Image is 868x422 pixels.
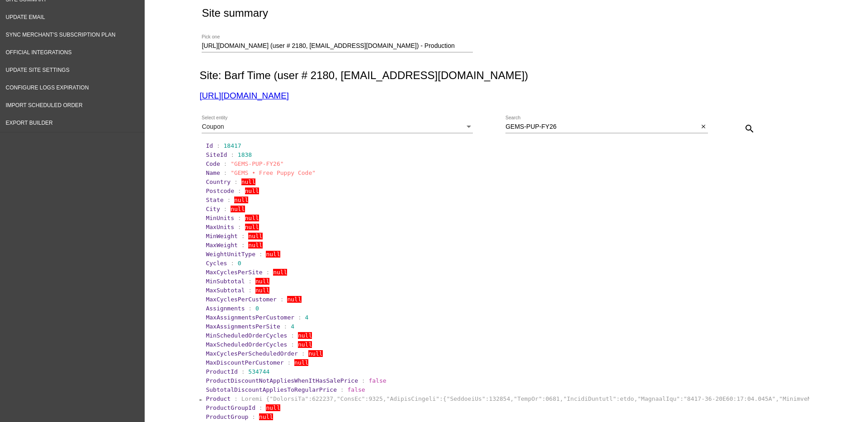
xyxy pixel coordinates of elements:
[255,278,269,285] span: null
[259,251,263,258] span: :
[700,123,707,131] mat-icon: close
[266,404,280,411] span: null
[241,233,245,239] span: :
[248,233,262,239] span: null
[245,215,259,221] span: null
[6,32,116,38] span: Sync Merchant's Subscription Plan
[245,188,259,194] span: null
[241,242,245,249] span: :
[224,206,227,212] span: :
[6,67,70,73] span: Update Site Settings
[206,350,298,357] span: MaxCyclesPerScheduledOrder
[206,287,245,294] span: MaxSubtotal
[245,224,259,230] span: null
[362,377,365,384] span: :
[206,251,255,258] span: WeightUnitType
[259,404,263,411] span: :
[6,102,83,108] span: Import Scheduled Order
[291,341,294,348] span: :
[206,368,237,375] span: ProductId
[248,242,262,249] span: null
[305,314,309,321] span: 4
[206,233,237,239] span: MinWeight
[234,178,238,185] span: :
[206,206,220,212] span: City
[206,278,245,285] span: MinSubtotal
[248,305,252,312] span: :
[202,42,473,50] input: Number
[266,269,269,276] span: :
[238,260,241,267] span: 0
[255,287,269,294] span: null
[206,341,287,348] span: MaxScheduledOrderCycles
[206,305,245,312] span: Assignments
[287,359,291,366] span: :
[202,123,473,131] mat-select: Select entity
[231,151,234,158] span: :
[206,242,237,249] span: MaxWeight
[6,49,72,56] span: Official Integrations
[206,395,231,402] span: Product
[206,296,277,303] span: MaxCyclesPerCustomer
[241,368,245,375] span: :
[234,197,248,203] span: null
[248,368,269,375] span: 534744
[206,215,234,221] span: MinUnits
[308,350,322,357] span: null
[744,123,755,134] mat-icon: search
[238,224,241,230] span: :
[206,404,255,411] span: ProductGroupId
[698,122,708,131] button: Clear
[206,197,223,203] span: State
[206,314,294,321] span: MaxAssignmentsPerCustomer
[291,332,294,339] span: :
[6,84,89,91] span: Configure logs expiration
[298,314,302,321] span: :
[284,323,288,330] span: :
[248,278,252,285] span: :
[217,142,220,149] span: :
[202,7,268,19] h2: Site summary
[206,260,227,267] span: Cycles
[347,386,365,393] span: false
[231,260,234,267] span: :
[206,151,227,158] span: SiteId
[287,296,301,303] span: null
[368,377,386,384] span: false
[231,160,283,167] span: "GEMS-PUP-FY26"
[234,395,238,402] span: :
[206,169,220,176] span: Name
[227,197,231,203] span: :
[252,413,255,420] span: :
[291,323,294,330] span: 4
[206,359,283,366] span: MaxDiscountPerCustomer
[238,151,252,158] span: 1838
[199,91,288,100] a: [URL][DOMAIN_NAME]
[6,120,53,126] span: Export Builder
[231,206,245,212] span: null
[294,359,308,366] span: null
[298,341,312,348] span: null
[280,296,284,303] span: :
[224,160,227,167] span: :
[248,287,252,294] span: :
[298,332,312,339] span: null
[224,169,227,176] span: :
[340,386,344,393] span: :
[199,69,809,82] h2: Site: Barf Time (user # 2180, [EMAIL_ADDRESS][DOMAIN_NAME])
[206,323,280,330] span: MaxAssignmentsPerSite
[206,142,213,149] span: Id
[266,251,280,258] span: null
[206,160,220,167] span: Code
[273,269,287,276] span: null
[206,413,248,420] span: ProductGroup
[6,14,45,20] span: Update Email
[259,413,273,420] span: null
[206,377,358,384] span: ProductDiscountNotAppliesWhenItHasSalePrice
[255,305,259,312] span: 0
[202,123,224,130] span: Coupon
[302,350,305,357] span: :
[206,224,234,230] span: MaxUnits
[231,169,316,176] span: "GEMS • Free Puppy Code"
[505,123,698,131] input: Search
